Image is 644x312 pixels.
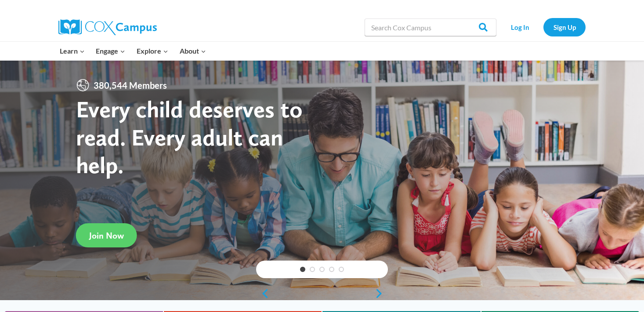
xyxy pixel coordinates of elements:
[375,288,388,299] a: next
[180,45,206,57] span: About
[60,45,85,57] span: Learn
[89,230,124,241] span: Join Now
[310,267,315,272] a: 2
[365,18,496,36] input: Search Cox Campus
[319,267,325,272] a: 3
[339,267,344,272] a: 5
[137,45,168,57] span: Explore
[54,42,211,60] nav: Primary Navigation
[256,285,388,302] div: content slider buttons
[76,95,303,179] strong: Every child deserves to read. Every adult can help.
[256,288,269,299] a: previous
[90,78,170,92] span: 380,544 Members
[501,18,586,36] nav: Secondary Navigation
[329,267,334,272] a: 4
[300,267,305,272] a: 1
[76,223,137,247] a: Join Now
[96,45,125,57] span: Engage
[501,18,539,36] a: Log In
[543,18,586,36] a: Sign Up
[58,19,157,35] img: Cox Campus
